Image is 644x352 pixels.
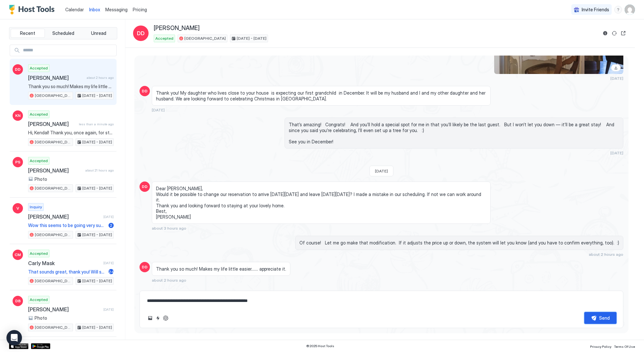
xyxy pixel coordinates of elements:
button: ChatGPT Auto Reply [162,314,170,322]
a: Inbox [89,6,100,13]
span: [DATE] [103,261,114,265]
span: DD [142,184,148,190]
span: [DATE] [152,108,165,112]
button: Scheduled [46,29,80,38]
span: [DATE] - [DATE] [82,139,112,145]
span: DD [137,29,145,37]
a: Privacy Policy [590,343,611,349]
span: DD [142,264,148,270]
div: menu [614,6,622,14]
span: Accepted [30,65,48,71]
span: [GEOGRAPHIC_DATA] [184,36,226,41]
span: 24 [109,269,114,274]
span: Photo [35,176,47,182]
span: [DATE] [610,76,623,81]
span: DD [15,67,21,72]
span: Scheduled [52,30,74,36]
div: User profile [625,5,635,15]
span: KN [15,113,21,119]
span: Thank you so much! Makes my life little easier....... appreciate it. [28,84,114,89]
span: Accepted [30,297,48,303]
div: Open Intercom Messenger [6,330,22,346]
a: App Store [9,343,28,349]
span: [PERSON_NAME] [28,213,101,220]
span: [PERSON_NAME] [28,167,83,174]
a: Host Tools Logo [9,5,57,15]
div: tab-group [9,27,117,39]
span: [DATE] - [DATE] [237,36,266,41]
span: Recent [20,30,35,36]
input: Input Field [20,45,116,56]
span: Privacy Policy [590,345,611,348]
button: Unread [81,29,116,38]
span: [PERSON_NAME] [154,25,200,32]
span: about 2 hours ago [589,252,623,257]
span: about 2 hours ago [152,278,186,283]
span: [GEOGRAPHIC_DATA] [35,139,71,145]
span: [DATE] - [DATE] [82,325,112,330]
span: Messaging [105,7,128,12]
button: Reservation information [601,29,609,37]
span: about 2 hours ago [87,76,114,80]
span: That sounds great, thank you! Will stay tuned! [28,269,106,275]
span: Unread [91,30,106,36]
span: [DATE] - [DATE] [82,93,112,98]
span: Terms Of Use [614,345,635,348]
button: Open reservation [619,29,627,37]
a: Calendar [65,6,84,13]
span: CM [15,252,21,258]
span: DD [142,88,148,94]
span: That’s amazing! Congrats! And you’ll hold a special spot for me in that you’ll likely be the last... [289,122,619,144]
span: Inbox [89,7,100,12]
span: Photo [35,315,47,321]
span: [PERSON_NAME] [28,121,76,127]
span: PS [15,159,20,165]
span: [PERSON_NAME] [28,306,101,313]
a: Google Play Store [31,343,50,349]
span: Calendar [65,7,84,12]
a: Messaging [105,6,128,13]
span: Inquiry [30,204,42,210]
span: Of course! Let me go make that modification. If it adjusts the price up or down, the system will ... [299,240,619,246]
span: Hi, Kendal! Thank you, once again, for staying with me. It's always flattering to have repeat gue... [28,130,114,136]
span: Dear [PERSON_NAME], Would it be possible to change our reservation to arrive [DATE][DATE] and lea... [156,186,486,220]
span: Thank you so much! Makes my life little easier....... appreciate it. [156,266,286,272]
span: Accepted [30,158,48,164]
span: Accepted [30,111,48,117]
a: Download [611,64,621,71]
span: less than a minute ago [79,122,114,126]
span: [DATE] [610,150,623,155]
button: Quick reply [154,314,162,322]
span: 2 [110,223,112,228]
span: [DATE] - [DATE] [82,278,112,284]
span: DB [15,298,21,304]
button: Upload image [146,314,154,322]
span: Carly Mask [28,260,101,266]
span: [DATE] [103,307,114,312]
span: Accepted [30,251,48,256]
button: Sync reservation [610,29,618,37]
span: Accepted [155,36,173,41]
button: Send [584,312,617,324]
span: [GEOGRAPHIC_DATA] [35,93,71,98]
span: [GEOGRAPHIC_DATA] [35,232,71,238]
span: [GEOGRAPHIC_DATA] [35,278,71,284]
span: Wow this seems to be going very successful for you! That would definitely be above our price rang... [28,223,106,228]
span: [DATE] [375,169,388,173]
span: [DATE] - [DATE] [82,185,112,191]
span: Invite Friends [582,7,609,13]
a: Terms Of Use [614,343,635,349]
span: [PERSON_NAME] [28,75,84,81]
span: Thank you! My daughter who lives close to your house is expecting our first grandchild in Decembe... [156,90,486,101]
span: about 3 hours ago [152,226,186,231]
span: about 21 hours ago [85,168,114,172]
span: © 2025 Host Tools [306,344,334,348]
div: Send [599,315,610,321]
span: Pricing [133,7,147,13]
button: Recent [11,29,45,38]
span: [DATE] [103,215,114,219]
span: [GEOGRAPHIC_DATA] [35,325,71,330]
